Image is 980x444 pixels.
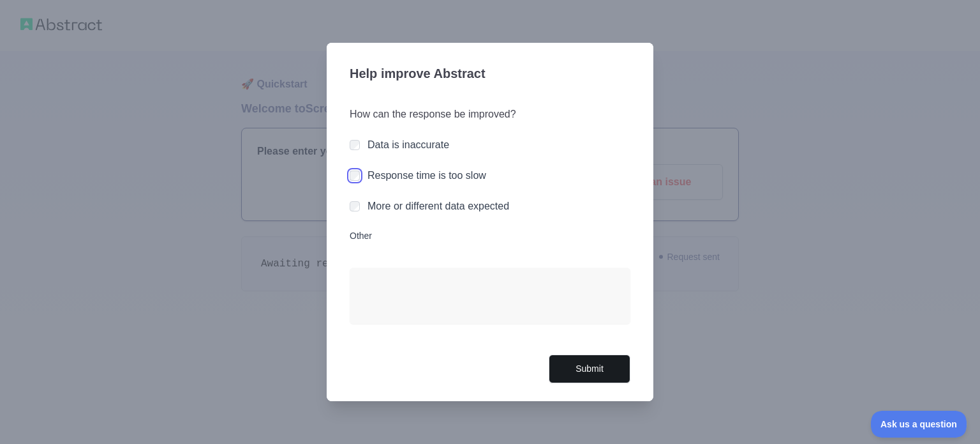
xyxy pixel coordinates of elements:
label: More or different data expected [367,201,509,211]
label: Response time is too slow [367,170,486,181]
h3: Help improve Abstract [350,58,630,91]
iframe: Toggle Customer Support [871,411,967,438]
label: Data is inaccurate [367,139,449,150]
button: Submit [549,355,630,383]
h3: How can the response be improved? [350,107,630,122]
label: Other [350,229,630,242]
